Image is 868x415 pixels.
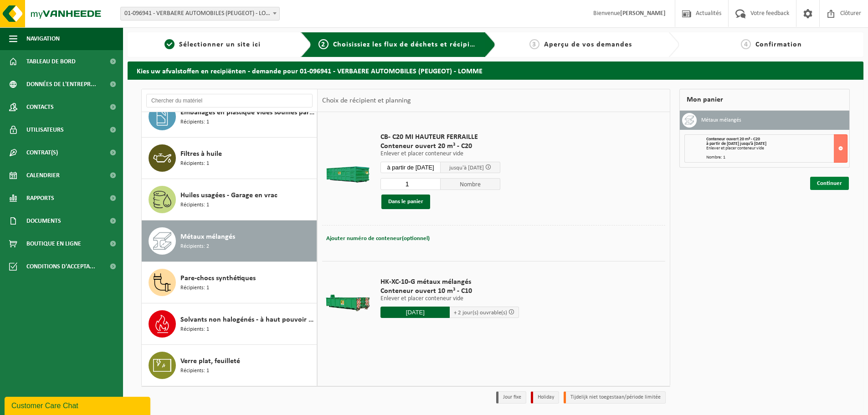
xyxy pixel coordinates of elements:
span: Aperçu de vos demandes [544,41,632,48]
button: Pare-chocs synthétiques Récipients: 1 [142,262,317,303]
div: Choix de récipient et planning [318,89,416,112]
span: jusqu'à [DATE] [449,165,484,171]
button: Dans le panier [381,195,430,209]
span: CB- C20 MI HAUTEUR FERRAILLE [380,133,500,142]
span: Récipients: 1 [180,325,209,334]
span: 4 [741,39,751,49]
p: Enlever et placer conteneur vide [380,296,519,302]
span: Navigation [26,27,60,50]
span: Huiles usagées - Garage en vrac [180,190,277,201]
a: 1Sélectionner un site ici [132,39,293,50]
span: Emballages en plastique vides souillés par des substances dangereuses [180,107,314,118]
span: Tableau de bord [26,50,76,73]
span: 01-096941 - VERBAERE AUTOMOBILES (PEUGEOT) - LOMME [121,7,279,20]
h2: Kies uw afvalstoffen en recipiënten - demande pour 01-096941 - VERBAERE AUTOMOBILES (PEUGEOT) - L... [128,61,863,79]
button: Emballages en plastique vides souillés par des substances dangereuses Récipients: 1 [142,96,317,138]
span: Rapports [26,187,54,210]
span: Métaux mélangés [180,231,235,242]
span: Récipients: 1 [180,367,209,375]
span: Conteneur ouvert 20 m³ - C20 [706,137,760,142]
span: Conditions d'accepta... [26,255,95,278]
span: Contrat(s) [26,141,58,164]
span: Conteneur ouvert 20 m³ - C20 [380,142,500,151]
input: Sélectionnez date [380,307,450,318]
strong: [PERSON_NAME] [620,10,666,17]
div: Mon panier [679,89,850,111]
h3: Métaux mélangés [701,113,741,128]
a: Continuer [810,177,849,190]
span: Données de l'entrepr... [26,73,96,96]
li: Tijdelijk niet toegestaan/période limitée [564,391,666,404]
span: 1 [164,39,175,49]
span: Récipients: 1 [180,284,209,292]
span: Calendrier [26,164,60,187]
span: Verre plat, feuilleté [180,356,240,367]
span: Récipients: 1 [180,159,209,168]
input: Sélectionnez date [380,162,441,173]
li: Jour fixe [496,391,526,404]
span: Choisissiez les flux de déchets et récipients [333,41,485,48]
li: Holiday [531,391,559,404]
button: Verre plat, feuilleté Récipients: 1 [142,345,317,386]
span: Ajouter numéro de conteneur(optionnel) [326,236,430,241]
input: Chercher du matériel [146,94,313,108]
span: Pare-chocs synthétiques [180,273,256,284]
button: Métaux mélangés Récipients: 2 [142,220,317,262]
iframe: chat widget [5,395,152,415]
span: Contacts [26,96,54,118]
span: Récipients: 1 [180,201,209,210]
div: Enlever et placer conteneur vide [706,146,847,151]
span: 2 [318,39,329,49]
button: Huiles usagées - Garage en vrac Récipients: 1 [142,179,317,220]
span: Filtres à huile [180,149,222,159]
button: Solvants non halogénés - à haut pouvoir calorifique en petits emballages (<200L) Récipients: 1 [142,303,317,345]
button: Filtres à huile Récipients: 1 [142,138,317,179]
span: 01-096941 - VERBAERE AUTOMOBILES (PEUGEOT) - LOMME [120,7,280,20]
span: Confirmation [755,41,802,48]
div: Nombre: 1 [706,155,847,160]
span: Récipients: 1 [180,118,209,127]
span: Conteneur ouvert 10 m³ - C10 [380,287,519,296]
span: 3 [529,39,539,49]
span: Récipients: 2 [180,242,209,251]
span: Solvants non halogénés - à haut pouvoir calorifique en petits emballages (<200L) [180,314,314,325]
span: Documents [26,210,61,232]
span: Boutique en ligne [26,232,81,255]
span: Nombre [441,178,501,190]
span: HK-XC-10-G métaux mélangés [380,277,519,287]
button: Ajouter numéro de conteneur(optionnel) [325,232,431,245]
span: + 2 jour(s) ouvrable(s) [454,310,507,316]
span: Sélectionner un site ici [179,41,261,48]
strong: à partir de [DATE] jusqu'à [DATE] [706,141,766,146]
span: Utilisateurs [26,118,64,141]
p: Enlever et placer conteneur vide [380,151,500,157]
